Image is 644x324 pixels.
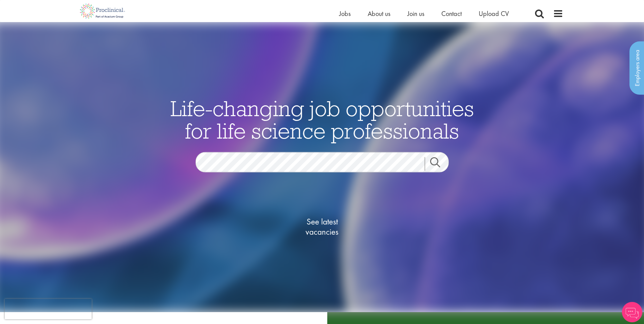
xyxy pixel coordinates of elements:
a: Job search submit button [425,157,454,170]
iframe: reCAPTCHA [5,299,92,319]
span: See latest vacancies [288,216,356,237]
a: See latestvacancies [288,189,356,264]
a: Upload CV [479,9,509,18]
a: About us [368,9,390,18]
a: Jobs [339,9,351,18]
a: Join us [407,9,424,18]
img: Chatbot [622,302,642,322]
a: Contact [441,9,462,18]
span: Life-changing job opportunities for life science professionals [170,94,474,144]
